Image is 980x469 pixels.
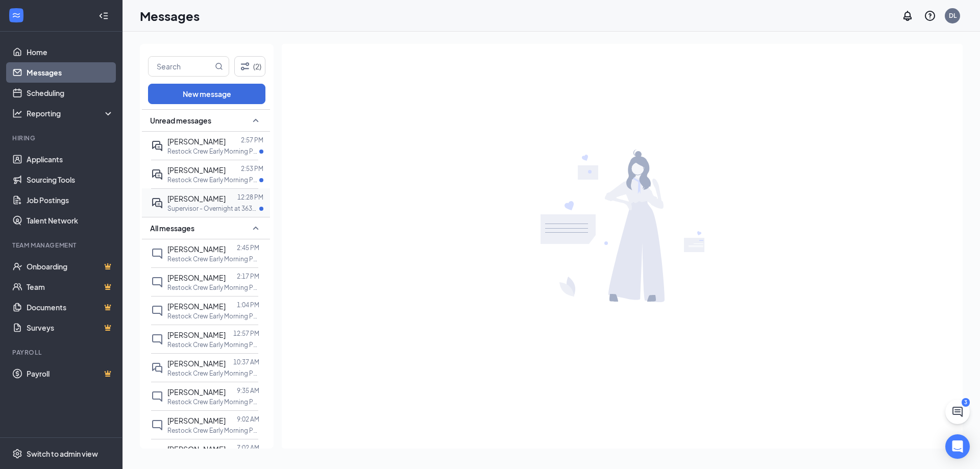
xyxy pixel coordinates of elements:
[962,398,970,407] div: 3
[167,244,226,254] span: [PERSON_NAME]
[167,416,226,425] span: [PERSON_NAME]
[945,400,970,424] button: ChatActive
[233,329,259,338] p: 12:57 PM
[12,348,112,357] div: Payroll
[151,305,163,317] svg: ChatInactive
[149,57,213,76] input: Search
[151,197,163,209] svg: ActiveDoubleChat
[151,419,163,431] svg: ChatInactive
[237,415,259,424] p: 9:02 AM
[140,7,200,24] h1: Messages
[151,448,163,460] svg: ChatInactive
[12,449,22,459] svg: Settings
[167,176,259,184] p: Restock Crew Early Morning Part Time (4:00 am - 8:00 am) at 3631 | [PERSON_NAME]'s Merry Mart
[237,193,263,202] p: 12:28 PM
[237,301,259,309] p: 1:04 PM
[27,149,114,169] a: Applicants
[27,297,114,317] a: DocumentsCrown
[151,140,163,152] svg: ActiveDoubleChat
[167,147,259,156] p: Restock Crew Early Morning Part Time (4:00 am - 8:00 am) at 3631 | [PERSON_NAME]'s Merry Mart
[150,223,194,233] span: All messages
[27,83,114,103] a: Scheduling
[924,10,936,22] svg: QuestionInfo
[167,194,226,203] span: [PERSON_NAME]
[167,340,259,349] p: Restock Crew Early Morning Part Time (4:00 am - 8:00 am) at 3631 | [PERSON_NAME]'s Merry Mart
[167,445,226,454] span: [PERSON_NAME]
[241,164,263,173] p: 2:53 PM
[27,210,114,231] a: Talent Network
[27,62,114,83] a: Messages
[27,42,114,62] a: Home
[151,276,163,288] svg: ChatInactive
[901,10,914,22] svg: Notifications
[167,255,259,263] p: Restock Crew Early Morning Part Time (4:00 am - 8:00 am) at 3631 | [PERSON_NAME]'s Merry Mart
[945,434,970,459] div: Open Intercom Messenger
[151,168,163,181] svg: ActiveDoubleChat
[27,108,114,118] div: Reporting
[27,256,114,277] a: OnboardingCrown
[27,449,98,459] div: Switch to admin view
[250,114,262,127] svg: SmallChevronUp
[215,62,223,70] svg: MagnifyingGlass
[167,387,226,397] span: [PERSON_NAME]
[167,359,226,368] span: [PERSON_NAME]
[12,134,112,142] div: Hiring
[167,426,259,435] p: Restock Crew Early Morning Part Time (4:00 am - 8:00 am) at 3631 | [PERSON_NAME]'s Merry Mart
[167,302,226,311] span: [PERSON_NAME]
[237,243,259,252] p: 2:45 PM
[12,108,22,118] svg: Analysis
[250,222,262,234] svg: SmallChevronUp
[27,277,114,297] a: TeamCrown
[237,386,259,395] p: 9:35 AM
[151,362,163,374] svg: DoubleChat
[234,56,265,77] button: Filter (2)
[233,358,259,366] p: 10:37 AM
[167,283,259,292] p: Restock Crew Early Morning Part Time (4:00 am - 8:00 am) at 3631 | [PERSON_NAME]'s Merry Mart
[949,11,957,20] div: DL
[951,406,964,418] svg: ChatActive
[27,363,114,384] a: PayrollCrown
[27,190,114,210] a: Job Postings
[11,10,21,20] svg: WorkstreamLogo
[167,165,226,175] span: [PERSON_NAME]
[151,390,163,403] svg: ChatInactive
[27,317,114,338] a: SurveysCrown
[148,84,265,104] button: New message
[99,11,109,21] svg: Collapse
[151,248,163,260] svg: ChatInactive
[167,204,259,213] p: Supervisor - Overnight at 3631 | [PERSON_NAME]'s Merry Mart
[237,443,259,452] p: 7:02 AM
[27,169,114,190] a: Sourcing Tools
[12,241,112,250] div: Team Management
[150,115,211,126] span: Unread messages
[241,136,263,144] p: 2:57 PM
[239,60,251,72] svg: Filter
[167,330,226,339] span: [PERSON_NAME]
[167,273,226,282] span: [PERSON_NAME]
[167,312,259,320] p: Restock Crew Early Morning Part Time (4:00 am - 8:00 am) at 3631 | [PERSON_NAME]'s Merry Mart
[167,137,226,146] span: [PERSON_NAME]
[167,369,259,378] p: Restock Crew Early Morning Part Time (4:00 am - 8:00 am) at 3631 | [PERSON_NAME]'s Merry Mart
[167,398,259,406] p: Restock Crew Early Morning Part Time (4:00 am - 8:00 am) at 3631 | [PERSON_NAME]'s Merry Mart
[151,333,163,345] svg: ChatInactive
[237,272,259,281] p: 2:17 PM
